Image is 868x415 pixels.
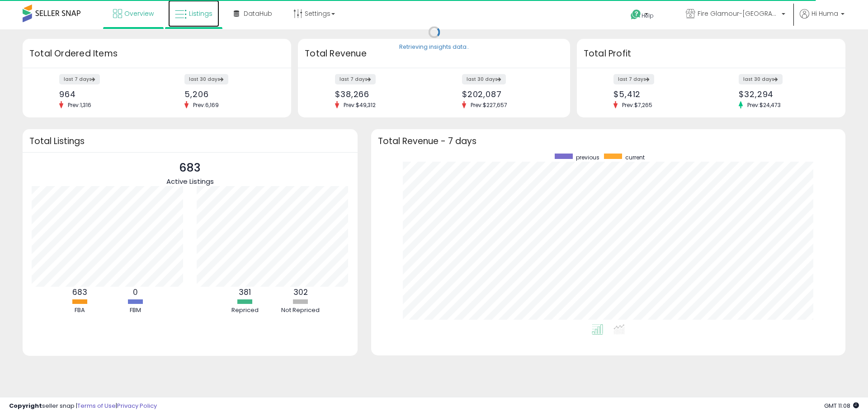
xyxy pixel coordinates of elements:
[239,287,251,298] b: 381
[462,89,554,99] div: $202,087
[623,2,671,29] a: Help
[335,74,376,84] label: last 7 days
[642,12,654,19] span: Help
[399,43,469,51] div: Retrieving insights data..
[339,101,380,109] span: Prev: $49,312
[630,9,642,20] i: Get Help
[133,287,138,298] b: 0
[378,138,839,145] h3: Total Revenue - 7 days
[625,154,645,161] span: current
[743,101,785,109] span: Prev: $24,473
[576,154,599,161] span: previous
[584,47,839,60] h3: Total Profit
[108,306,162,315] div: FBM
[618,101,657,109] span: Prev: $7,265
[124,9,154,18] span: Overview
[613,74,654,84] label: last 7 days
[52,306,107,315] div: FBA
[613,89,704,99] div: $5,412
[77,401,116,410] a: Terms of Use
[59,89,150,99] div: 964
[824,401,859,410] span: 2025-09-15 11:08 GMT
[466,101,512,109] span: Prev: $227,657
[63,101,96,109] span: Prev: 1,316
[218,306,272,315] div: Repriced
[59,74,100,84] label: last 7 days
[117,401,157,410] a: Privacy Policy
[184,74,228,84] label: last 30 days
[184,89,275,99] div: 5,206
[29,138,351,145] h3: Total Listings
[462,74,506,84] label: last 30 days
[189,101,223,109] span: Prev: 6,169
[166,159,214,177] p: 683
[9,401,42,410] strong: Copyright
[166,177,214,186] span: Active Listings
[305,47,563,60] h3: Total Revenue
[189,9,212,18] span: Listings
[811,9,838,18] span: Hi Huma
[244,9,272,18] span: DataHub
[698,9,779,18] span: Fire Glamour-[GEOGRAPHIC_DATA]
[274,306,328,315] div: Not Repriced
[293,287,308,298] b: 302
[72,287,87,298] b: 683
[9,402,157,410] div: seller snap | |
[335,89,427,99] div: $38,266
[29,47,284,60] h3: Total Ordered Items
[800,9,844,29] a: Hi Huma
[739,89,830,99] div: $32,294
[739,74,783,84] label: last 30 days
